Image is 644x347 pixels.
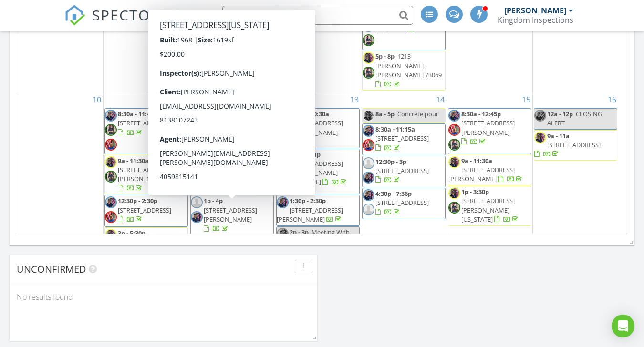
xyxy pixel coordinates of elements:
[448,186,531,226] a: 1p - 3:30p [STREET_ADDRESS][PERSON_NAME][US_STATE]
[105,196,117,208] img: image.jpg
[103,92,189,298] td: Go to August 11, 2025
[118,229,145,237] span: 3p - 5:30p
[612,315,634,337] div: Open Intercom Messenger
[461,110,501,118] span: 8:30a - 12:45p
[104,108,188,154] a: 8:30a - 11:45a [STREET_ADDRESS]
[204,110,257,146] a: 8:30a - 11a [STREET_ADDRESS][PERSON_NAME]
[363,34,374,46] img: img_6510.jpeg
[362,188,446,219] a: 4:30p - 7:36p [STREET_ADDRESS]
[191,110,203,122] img: image.jpg
[375,157,406,166] span: 12:30p - 3p
[375,166,429,175] span: [STREET_ADDRESS]
[534,110,546,122] img: image.jpg
[190,108,274,154] a: 8:30a - 11a [STREET_ADDRESS][PERSON_NAME]
[363,139,374,151] img: img_9251.jpg
[448,110,460,122] img: image.jpg
[191,156,203,168] img: image.jpg
[118,156,171,193] a: 9a - 11:30a [STREET_ADDRESS][PERSON_NAME]
[434,92,447,107] a: Go to August 14, 2025
[375,189,412,198] span: 4:30p - 7:36p
[448,156,524,183] a: 9a - 11:30a [STREET_ADDRESS][PERSON_NAME]
[118,156,149,165] span: 9a - 11:30a
[191,124,203,136] img: img_6510.jpeg
[191,139,203,151] img: img_9251.jpg
[105,171,117,183] img: img_6510.jpeg
[204,156,257,193] a: 9a - 11:30a [STREET_ADDRESS][PERSON_NAME]
[363,125,374,137] img: image.jpg
[118,206,171,214] span: [STREET_ADDRESS]
[17,92,103,298] td: Go to August 10, 2025
[17,263,86,276] span: Unconfirmed
[204,156,235,165] span: 9a - 11:30a
[277,124,289,136] img: img_6510.jpeg
[447,92,532,298] td: Go to August 15, 2025
[191,171,203,183] img: img_6510.jpeg
[397,110,438,118] span: Concrete pour
[375,125,415,133] span: 8:30a - 11:15a
[362,156,446,187] a: 12:30p - 3p [STREET_ADDRESS]
[448,124,460,136] img: img_9251.jpg
[190,195,274,235] a: 1p - 4p [STREET_ADDRESS][PERSON_NAME]
[275,92,361,298] td: Go to August 13, 2025
[64,5,85,26] img: The Best Home Inspection Software - Spectora
[277,179,289,191] img: img_6510.jpeg
[105,124,117,136] img: img_6510.jpeg
[277,164,289,176] img: img_9251.jpg
[375,52,395,61] span: 5p - 8p
[204,110,235,118] span: 8:30a - 11a
[520,92,532,107] a: Go to August 15, 2025
[191,196,203,208] img: default-user-f0147aede5fd5fa78ca7ade42f37bd4542148d508eef1c3d3ea960f66861d68b.jpg
[448,187,460,199] img: image.jpg
[276,149,360,195] a: 10:30a - 1p [STREET_ADDRESS][PERSON_NAME][US_STATE]
[547,110,602,127] span: CLOSING ALERT
[204,165,257,183] span: [STREET_ADDRESS][PERSON_NAME]
[277,228,289,240] img: image.jpg
[461,110,515,146] a: 8:30a - 12:45p [STREET_ADDRESS][PERSON_NAME]
[362,123,446,155] a: 8:30a - 11:15a [STREET_ADDRESS]
[105,139,117,151] img: img_9251.jpg
[105,211,117,223] img: img_9251.jpg
[448,165,515,183] span: [STREET_ADDRESS][PERSON_NAME]
[189,92,275,298] td: Go to August 12, 2025
[363,172,374,184] img: image.jpg
[91,92,103,107] a: Go to August 10, 2025
[461,156,492,165] span: 9a - 11:30a
[118,119,171,127] span: [STREET_ADDRESS]
[277,206,343,224] span: [STREET_ADDRESS][PERSON_NAME]
[375,198,429,207] span: [STREET_ADDRESS]
[177,92,189,107] a: Go to August 11, 2025
[277,196,343,223] a: 1:30p - 2:30p [STREET_ADDRESS][PERSON_NAME]
[461,187,520,224] a: 1p - 3:30p [STREET_ADDRESS][PERSON_NAME][US_STATE]
[222,6,413,25] input: Search everything...
[448,155,531,186] a: 9a - 11:30a [STREET_ADDRESS][PERSON_NAME]
[547,132,570,140] span: 9a - 11a
[118,196,157,205] span: 12:30p - 2:30p
[290,228,350,245] span: Meeting With [PERSON_NAME]
[363,67,374,79] img: img_6510.jpeg
[362,51,446,91] a: 5p - 8p 1213 [PERSON_NAME] , [PERSON_NAME] 73069
[534,132,546,143] img: image.jpg
[118,196,171,223] a: 12:30p - 2:30p [STREET_ADDRESS]
[461,196,515,223] span: [STREET_ADDRESS][PERSON_NAME][US_STATE]
[105,229,117,241] img: image.jpg
[290,110,329,118] span: 8:30a - 10:30a
[92,5,170,25] span: SPECTORA
[290,159,343,186] span: [STREET_ADDRESS][PERSON_NAME][US_STATE]
[64,13,170,33] a: SPECTORA
[532,92,618,298] td: Go to August 16, 2025
[363,204,374,215] img: default-user-f0147aede5fd5fa78ca7ade42f37bd4542148d508eef1c3d3ea960f66861d68b.jpg
[448,108,531,154] a: 8:30a - 12:45p [STREET_ADDRESS][PERSON_NAME]
[375,189,429,216] a: 4:30p - 7:36p [STREET_ADDRESS]
[461,119,515,136] span: [STREET_ADDRESS][PERSON_NAME]
[461,187,489,196] span: 1p - 3:30p
[375,110,395,118] span: 8a - 5p
[375,52,442,79] span: 1213 [PERSON_NAME] , [PERSON_NAME] 73069
[118,110,157,118] span: 8:30a - 11:45a
[363,189,374,201] img: image.jpg
[277,196,289,208] img: image.jpg
[104,195,188,226] a: 12:30p - 2:30p [STREET_ADDRESS]
[606,92,618,107] a: Go to August 16, 2025
[190,155,274,195] a: 9a - 11:30a [STREET_ADDRESS][PERSON_NAME]
[204,196,257,233] a: 1p - 4p [STREET_ADDRESS][PERSON_NAME]
[290,150,348,186] a: 10:30a - 1p [STREET_ADDRESS][PERSON_NAME][US_STATE]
